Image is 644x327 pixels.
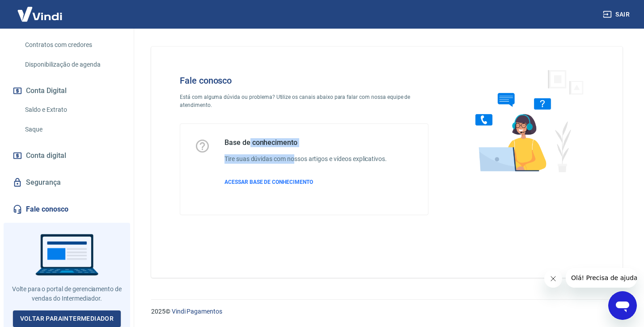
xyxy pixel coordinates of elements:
[225,179,313,185] span: ACESSAR BASE DE CONHECIMENTO
[608,291,637,320] iframe: Botão para abrir a janela de mensagens
[11,146,123,166] a: Conta digital
[21,36,123,54] a: Contratos com credores
[11,173,123,192] a: Segurança
[26,149,66,162] span: Conta digital
[225,178,387,186] a: ACESSAR BASE DE CONHECIMENTO
[180,93,428,109] p: Está com alguma dúvida ou problema? Utilize os canais abaixo para falar com nossa equipe de atend...
[225,138,387,147] h5: Base de conhecimento
[21,101,123,119] a: Saldo e Extrato
[21,120,123,139] a: Saque
[11,0,69,28] img: Vindi
[11,81,123,101] button: Conta Digital
[458,61,593,180] img: Fale conosco
[566,268,637,288] iframe: Mensagem da empresa
[544,270,562,288] iframe: Fechar mensagem
[151,307,623,316] p: 2025 ©
[225,154,387,164] h6: Tire suas dúvidas com nossos artigos e vídeos explicativos.
[601,6,633,23] button: Sair
[180,75,428,86] h4: Fale conosco
[21,55,123,74] a: Disponibilização de agenda
[11,200,123,219] a: Fale conosco
[13,310,121,327] a: Voltar paraIntermediador
[5,6,75,13] span: Olá! Precisa de ajuda?
[172,308,222,315] a: Vindi Pagamentos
